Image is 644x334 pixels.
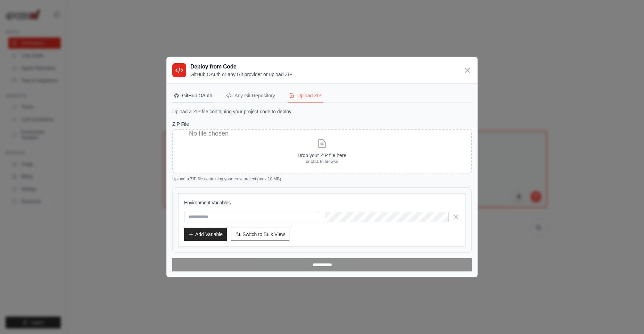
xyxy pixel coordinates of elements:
h3: Environment Variables [184,199,460,206]
div: GitHub OAuth [174,92,212,99]
iframe: Chat Widget [609,301,644,334]
img: GitHub [174,93,179,98]
nav: Deployment Source [172,89,472,103]
div: Upload ZIP [289,92,322,99]
button: Any Git Repository [225,89,276,103]
button: GitHubGitHub OAuth [172,89,214,103]
p: Upload a ZIP file containing your project code to deploy. [172,108,472,115]
p: GitHub OAuth or any Git provider or upload ZIP [190,71,292,78]
button: Upload ZIP [288,89,323,103]
h3: Deploy from Code [190,63,292,71]
button: Add Variable [184,228,227,241]
div: Any Git Repository [226,92,275,99]
div: Widget de chat [609,301,644,334]
p: Upload a ZIP file containing your crew project (max 10 MB) [172,176,472,182]
button: Switch to Bulk View [231,228,289,241]
label: ZIP File [172,121,472,128]
span: Switch to Bulk View [242,231,285,238]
